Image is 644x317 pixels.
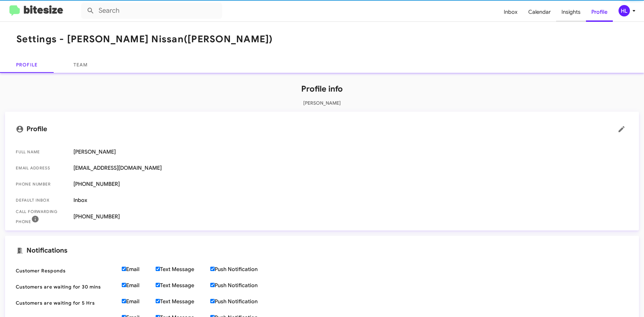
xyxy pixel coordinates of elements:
span: Customers are waiting for 5 Hrs [16,300,116,306]
span: [PHONE_NUMBER] [73,181,628,188]
input: Email [122,267,126,271]
span: [PERSON_NAME] [73,149,628,155]
mat-card-title: Profile [16,122,628,136]
span: Default Inbox [16,197,68,204]
a: Profile [586,2,613,22]
input: Text Message [156,299,160,303]
span: Call Forwarding Phone [16,208,68,225]
input: Push Notification [210,283,215,287]
label: Text Message [156,266,210,273]
label: Push Notification [210,282,274,289]
input: Push Notification [210,299,215,303]
input: Email [122,283,126,287]
h1: Settings - [PERSON_NAME] Nissan [16,34,273,45]
h1: Profile info [5,84,639,94]
span: Inbox [73,197,628,204]
input: Text Message [156,267,160,271]
span: Customers are waiting for 30 mins [16,283,116,290]
a: Team [54,57,107,73]
span: [EMAIL_ADDRESS][DOMAIN_NAME] [73,165,628,171]
button: HL [613,5,637,16]
input: Search [81,3,222,19]
input: Text Message [156,283,160,287]
a: Calendar [523,2,556,22]
label: Text Message [156,298,210,305]
label: Text Message [156,282,210,289]
label: Email [122,282,156,289]
input: Email [122,299,126,303]
span: [PHONE_NUMBER] [73,213,628,220]
a: Inbox [498,2,523,22]
span: ([PERSON_NAME]) [184,33,273,45]
label: Email [122,298,156,305]
a: Insights [556,2,586,22]
label: Push Notification [210,298,274,305]
mat-card-title: Notifications [16,247,628,255]
span: Phone number [16,181,68,188]
span: Email Address [16,165,68,171]
div: HL [619,5,630,16]
span: Full Name [16,149,68,155]
p: [PERSON_NAME] [5,100,639,106]
input: Push Notification [210,267,215,271]
span: Customer Responds [16,267,116,274]
label: Email [122,266,156,273]
label: Push Notification [210,266,274,273]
